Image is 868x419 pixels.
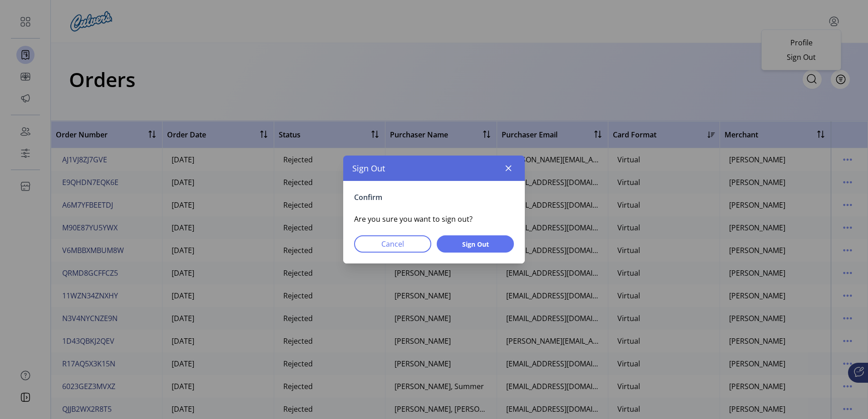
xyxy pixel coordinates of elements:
[354,192,514,203] p: Confirm
[449,239,502,249] span: Sign Out
[366,239,419,249] span: Cancel
[354,235,431,253] button: Cancel
[352,162,385,175] span: Sign Out
[354,214,514,224] p: Are you sure you want to sign out?
[437,235,514,253] button: Sign Out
